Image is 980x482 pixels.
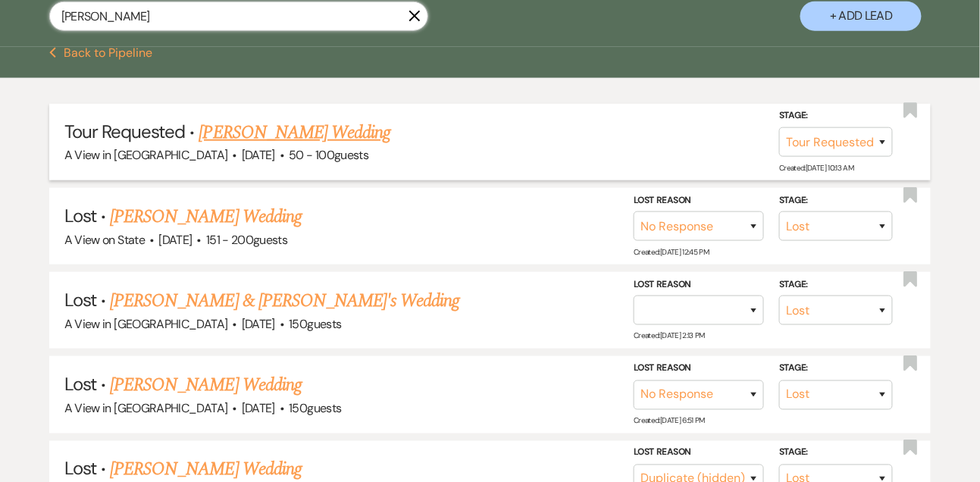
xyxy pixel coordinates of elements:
[800,2,922,31] button: + Add Lead
[779,192,893,209] label: Stage:
[64,204,96,227] span: Lost
[779,361,893,377] label: Stage:
[289,147,368,163] span: 50 - 100 guests
[110,287,460,315] a: [PERSON_NAME] & [PERSON_NAME]'s Wedding
[49,47,153,59] button: Back to Pipeline
[64,288,96,311] span: Lost
[64,232,145,248] span: A View on State
[158,232,192,248] span: [DATE]
[634,415,705,425] span: Created: [DATE] 6:51 PM
[634,445,764,462] label: Lost Reason
[110,203,302,230] a: [PERSON_NAME] Wedding
[634,277,764,293] label: Lost Reason
[242,147,275,163] span: [DATE]
[64,400,228,416] span: A View in [GEOGRAPHIC_DATA]
[634,331,705,341] span: Created: [DATE] 2:13 PM
[64,457,96,480] span: Lost
[110,371,302,399] a: [PERSON_NAME] Wedding
[779,277,893,293] label: Stage:
[634,192,764,209] label: Lost Reason
[64,372,96,396] span: Lost
[634,247,709,257] span: Created: [DATE] 12:45 PM
[779,163,853,173] span: Created: [DATE] 10:13 AM
[49,2,428,31] input: Search by name, event date, email address or phone number
[289,400,341,416] span: 150 guests
[64,120,186,143] span: Tour Requested
[779,108,893,124] label: Stage:
[289,316,341,332] span: 150 guests
[64,316,228,332] span: A View in [GEOGRAPHIC_DATA]
[779,445,893,462] label: Stage:
[242,316,275,332] span: [DATE]
[199,119,391,146] a: [PERSON_NAME] Wedding
[634,361,764,377] label: Lost Reason
[242,400,275,416] span: [DATE]
[206,232,287,248] span: 151 - 200 guests
[64,147,228,163] span: A View in [GEOGRAPHIC_DATA]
